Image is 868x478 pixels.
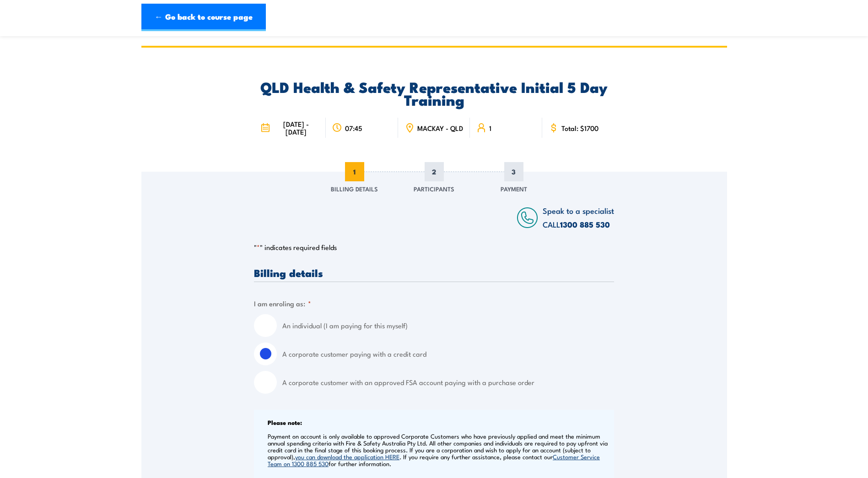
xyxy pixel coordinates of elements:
[504,162,523,181] span: 3
[345,124,362,132] span: 07:45
[141,4,266,31] a: ← Go back to course page
[282,371,614,394] label: A corporate customer with an approved FSA account paying with a purchase order
[268,433,612,467] p: Payment on account is only available to approved Corporate Customers who have previously applied ...
[345,162,364,181] span: 1
[414,184,454,193] span: Participants
[254,267,614,278] h3: Billing details
[331,184,378,193] span: Billing Details
[501,184,527,193] span: Payment
[282,314,614,337] label: An individual (I am paying for this myself)
[417,124,463,132] span: MACKAY - QLD
[273,120,319,136] span: [DATE] - [DATE]
[560,218,610,230] a: 1300 885 530
[268,452,600,467] a: Customer Service Team on 1300 885 530
[295,452,399,461] a: you can download the application HERE
[254,243,614,252] p: " " indicates required fields
[489,124,491,132] span: 1
[254,80,614,106] h2: QLD Health & Safety Representative Initial 5 Day Training
[543,205,614,230] span: Speak to a specialist CALL
[561,124,598,132] span: Total: $1700
[268,418,302,427] b: Please note:
[282,342,614,365] label: A corporate customer paying with a credit card
[254,298,311,309] legend: I am enroling as:
[425,162,444,181] span: 2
